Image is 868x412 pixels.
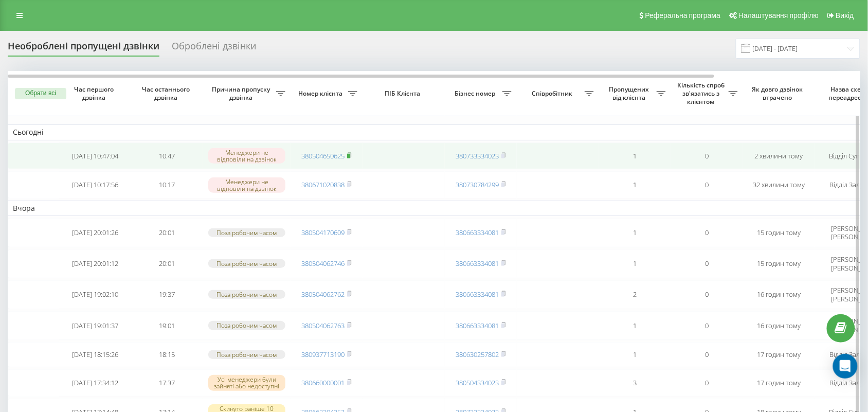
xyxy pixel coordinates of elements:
div: Open Intercom Messenger [833,354,858,379]
td: 17 годин тому [743,369,815,397]
td: 0 [671,142,743,170]
td: 0 [671,280,743,309]
a: 380663334081 [456,259,499,268]
span: Номер клієнта [296,89,348,98]
a: 380663334081 [456,321,499,330]
div: Поза робочим часом [208,290,285,299]
td: 1 [599,171,671,199]
td: 3 [599,369,671,397]
td: [DATE] 10:47:04 [59,142,131,170]
span: Причина пропуску дзвінка [208,85,276,101]
span: Вихід [836,11,854,20]
td: 15 годин тому [743,249,815,278]
a: 380663334081 [456,290,499,299]
td: [DATE] 17:34:12 [59,369,131,397]
td: 10:47 [131,142,203,170]
span: Реферальна програма [645,11,721,20]
td: 19:37 [131,280,203,309]
span: ПІБ Клієнта [371,89,436,98]
td: 16 годин тому [743,311,815,340]
a: 380504062746 [301,259,345,268]
td: [DATE] 19:02:10 [59,280,131,309]
td: [DATE] 18:15:26 [59,342,131,367]
span: Співробітник [522,89,585,98]
td: 2 хвилини тому [743,142,815,170]
td: 15 годин тому [743,218,815,247]
td: 0 [671,342,743,367]
td: 10:17 [131,171,203,199]
td: 17 годин тому [743,342,815,367]
a: 380504334023 [456,378,499,387]
div: Поза робочим часом [208,259,285,268]
td: 1 [599,142,671,170]
td: 1 [599,342,671,367]
td: 18:15 [131,342,203,367]
span: Налаштування профілю [738,11,819,20]
div: Менеджери не відповіли на дзвінок [208,177,285,193]
td: 32 хвилини тому [743,171,815,199]
a: 380504170609 [301,228,345,237]
a: 380937713190 [301,350,345,359]
span: Час останнього дзвінка [139,85,195,101]
div: Менеджери не відповіли на дзвінок [208,148,285,164]
div: Необроблені пропущені дзвінки [8,41,159,57]
td: 17:37 [131,369,203,397]
a: 380660000001 [301,378,345,387]
div: Поза робочим часом [208,321,285,330]
td: [DATE] 20:01:12 [59,249,131,278]
span: Як довго дзвінок втрачено [751,85,807,101]
span: Бізнес номер [450,89,502,98]
div: Поза робочим часом [208,228,285,237]
td: [DATE] 19:01:37 [59,311,131,340]
td: 20:01 [131,218,203,247]
td: 19:01 [131,311,203,340]
td: 1 [599,249,671,278]
button: Обрати всі [15,88,66,99]
td: 16 годин тому [743,280,815,309]
td: [DATE] 10:17:56 [59,171,131,199]
td: 0 [671,369,743,397]
span: Пропущених від клієнта [604,85,657,101]
span: Час першого дзвінка [67,85,123,101]
div: Поза робочим часом [208,350,285,359]
td: 1 [599,218,671,247]
a: 380504062763 [301,321,345,330]
a: 380733334023 [456,151,499,160]
a: 380671020838 [301,180,345,189]
a: 380730784299 [456,180,499,189]
td: 0 [671,311,743,340]
td: 2 [599,280,671,309]
td: 0 [671,171,743,199]
td: 1 [599,311,671,340]
span: Кількість спроб зв'язатись з клієнтом [676,81,729,105]
td: 0 [671,218,743,247]
td: 0 [671,249,743,278]
div: Усі менеджери були зайняті або недоступні [208,375,285,390]
td: [DATE] 20:01:26 [59,218,131,247]
td: 20:01 [131,249,203,278]
div: Оброблені дзвінки [172,41,256,57]
a: 380504650625 [301,151,345,160]
a: 380630257802 [456,350,499,359]
a: 380504062762 [301,290,345,299]
a: 380663334081 [456,228,499,237]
